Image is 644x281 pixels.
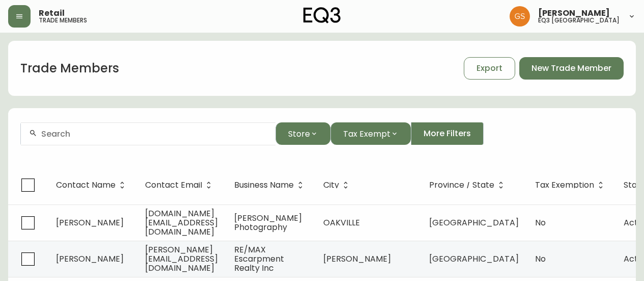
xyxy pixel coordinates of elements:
span: City [323,182,339,188]
span: Contact Email [145,182,202,188]
span: Province / State [429,182,494,188]
span: Province / State [429,181,508,190]
span: [PERSON_NAME][EMAIL_ADDRESS][DOMAIN_NAME] [145,244,218,274]
span: [PERSON_NAME] [56,217,124,228]
button: New Trade Member [519,57,624,80]
input: Search [41,129,267,139]
span: Business Name [234,182,294,188]
span: [PERSON_NAME] [56,253,124,265]
span: [GEOGRAPHIC_DATA] [429,217,519,228]
span: OAKVILLE [323,217,360,228]
span: [GEOGRAPHIC_DATA] [429,253,519,265]
span: City [323,181,352,190]
span: Contact Name [56,181,129,190]
span: [PERSON_NAME] Photography [234,212,302,233]
h5: trade members [39,17,87,23]
span: Retail [39,9,65,17]
span: RE/MAX Escarpment Realty Inc [234,244,284,274]
span: Contact Email [145,181,215,190]
span: Store [288,127,310,140]
span: No [535,253,546,265]
span: Tax Exemption [535,181,607,190]
button: Tax Exempt [330,122,411,145]
span: No [535,217,546,228]
span: [PERSON_NAME] [323,253,391,265]
span: More Filters [424,128,471,139]
span: [PERSON_NAME] [538,9,610,17]
img: logo [303,7,341,23]
span: Tax Exemption [535,182,594,188]
img: 6b403d9c54a9a0c30f681d41f5fc2571 [510,6,530,27]
button: Store [275,122,330,145]
span: Contact Name [56,182,116,188]
h5: eq3 [GEOGRAPHIC_DATA] [538,17,620,23]
span: Business Name [234,181,307,190]
span: Tax Exempt [343,127,390,140]
button: More Filters [411,122,484,145]
span: Export [477,63,502,74]
span: [DOMAIN_NAME][EMAIL_ADDRESS][DOMAIN_NAME] [145,208,218,238]
span: New Trade Member [531,63,611,74]
h1: Trade Members [20,60,119,77]
button: Export [464,57,515,80]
